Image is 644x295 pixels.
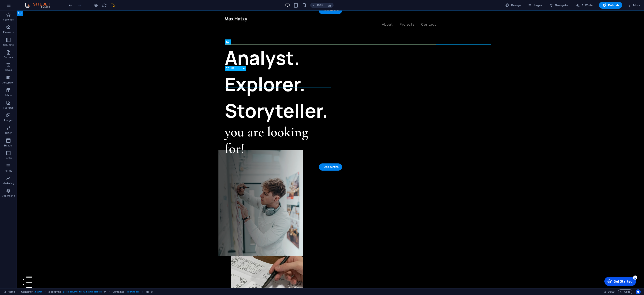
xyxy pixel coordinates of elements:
p: Header [4,144,13,147]
p: Marketing [3,182,14,185]
p: Collections [2,194,15,198]
i: Save (Ctrl+S) [110,3,115,8]
button: undo [68,3,73,8]
span: Click to select. Double-click to edit [113,289,124,294]
p: Boxes [5,68,12,72]
span: . preset-columns-two-v2-banner-portfolio [63,289,103,294]
button: reload [102,3,107,8]
div: + Add section [319,7,342,14]
button: Design [504,2,523,9]
span: : [611,290,612,293]
span: . banner [34,289,42,294]
h6: Session time [604,289,615,294]
span: . columns-box [126,289,139,294]
span: Code [620,289,630,294]
a: Click to cancel selection. Double-click to open Pages [3,289,15,294]
p: Favorites [3,18,14,21]
p: Accordion [3,81,14,84]
p: Slider [5,131,12,135]
button: 2 [10,272,15,273]
button: Pages [526,2,544,9]
div: 5 [31,0,35,5]
p: Features [3,106,13,110]
button: save [110,3,115,8]
span: Navigator [549,3,569,7]
span: Design [505,3,521,7]
span: H2 [231,67,234,70]
span: Click to select. Double-click to edit [48,289,61,294]
p: Elements [3,31,14,34]
span: More [627,3,640,7]
p: Forms [5,169,12,172]
p: Footer [5,157,12,160]
span: Pages [527,3,542,7]
button: 1 [10,266,15,267]
span: Click to select. Double-click to edit [21,289,33,294]
button: Code [618,289,632,294]
i: On resize automatically adjust zoom level to fit chosen device. [327,3,331,7]
button: Navigator [547,2,571,9]
div: Get Started [11,4,30,9]
nav: breadcrumb [21,289,153,294]
p: Tables [5,94,12,97]
button: Usercentrics [636,289,641,294]
i: Element contains an animation [151,291,153,293]
div: Design (Ctrl+Alt+Y) [504,2,523,9]
span: 00 00 [608,289,614,294]
p: Columns [3,43,14,47]
div: + Add section [319,163,342,171]
p: Images [4,119,13,122]
img: Editor Logo [24,3,56,8]
span: Publish [602,3,619,7]
span: AI Writer [576,3,594,7]
button: More [626,2,642,9]
button: Publish [599,2,622,9]
div: Get Started 5 items remaining, 0% complete [2,2,34,11]
i: Undo: Edit headline (Ctrl+Z) [68,3,73,8]
button: 100% [310,3,325,8]
button: AI Writer [574,2,596,9]
p: Content [4,56,13,59]
button: Click here to leave preview mode and continue editing [93,3,98,8]
h6: 100% [317,3,323,8]
i: This element is a customizable preset [104,291,106,293]
span: Click to select. Double-click to edit [146,289,149,294]
i: Reload page [102,3,107,8]
button: 3 [10,277,15,278]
